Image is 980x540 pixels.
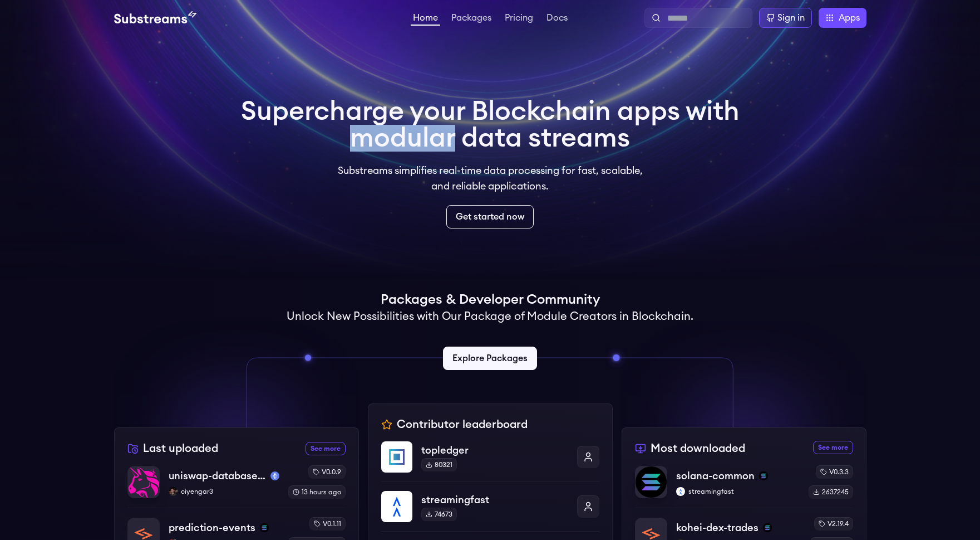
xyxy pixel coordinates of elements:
img: Substream's logo [114,11,196,25]
div: v0.1.11 [309,517,346,531]
img: streamingfast [381,491,412,522]
p: topledger [421,442,568,458]
h1: Packages & Developer Community [381,291,600,309]
h2: Unlock New Possibilities with Our Package of Module Creators in Blockchain. [287,309,693,324]
p: prediction-events [169,520,255,536]
img: topledger [381,441,412,473]
span: Apps [839,11,860,25]
a: Pricing [503,13,535,25]
div: v2.19.4 [814,517,853,531]
div: 80321 [421,458,457,471]
div: v0.0.9 [308,465,346,479]
p: Substreams simplifies real-time data processing for fast, scalable, and reliable applications. [330,163,651,194]
div: 13 hours ago [288,485,346,499]
p: ciyengar3 [169,487,279,496]
p: uniswap-database-changes-mainnet [169,468,266,484]
img: ciyengar3 [169,487,178,496]
p: solana-common [676,468,755,484]
img: solana [260,523,269,532]
div: 2637245 [809,485,853,499]
a: solana-commonsolana-commonsolanastreamingfaststreamingfastv0.3.32637245 [635,465,853,508]
p: streamingfast [676,487,800,496]
a: See more recently uploaded packages [306,442,346,455]
p: streamingfast [421,492,568,508]
a: uniswap-database-changes-mainnetuniswap-database-changes-mainnetmainnetciyengar3ciyengar3v0.0.913... [127,465,346,508]
a: Packages [449,13,494,25]
div: v0.3.3 [816,465,853,479]
img: mainnet [270,471,279,480]
h1: Supercharge your Blockchain apps with modular data streams [241,98,740,152]
img: uniswap-database-changes-mainnet [128,466,159,498]
img: solana [763,523,772,532]
img: solana-common [636,466,667,498]
img: solana [759,471,768,480]
img: streamingfast [676,487,685,496]
a: topledgertopledger80321 [381,441,599,481]
div: Sign in [777,11,805,25]
p: kohei-dex-trades [676,520,759,536]
a: Docs [544,13,570,25]
a: See more most downloaded packages [813,441,853,454]
a: Home [411,13,440,26]
div: 74673 [421,508,457,521]
a: Explore Packages [443,347,537,370]
a: Sign in [759,8,812,28]
a: streamingfaststreamingfast74673 [381,481,599,531]
a: Get started now [446,205,534,228]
